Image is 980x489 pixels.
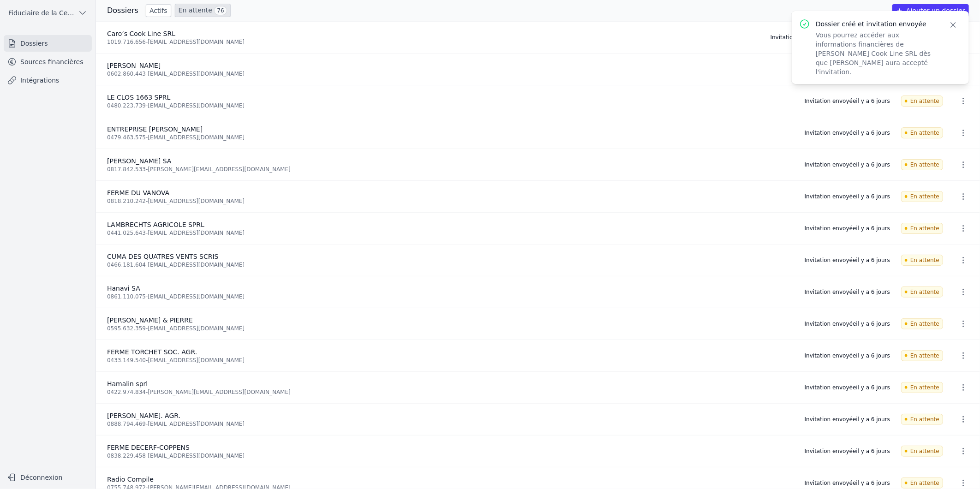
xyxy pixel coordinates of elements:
[4,72,92,89] a: Intégrations
[107,30,175,37] span: Caro’s Cook Line SRL
[901,127,943,138] span: En attente
[805,416,890,423] div: Invitation envoyée il y a 6 jours
[107,157,171,165] span: [PERSON_NAME] SA
[805,225,890,232] div: Invitation envoyée il y a 6 jours
[901,223,943,234] span: En attente
[107,166,794,173] div: 0817.842.533 - [PERSON_NAME][EMAIL_ADDRESS][DOMAIN_NAME]
[107,125,203,133] span: ENTREPRISE [PERSON_NAME]
[771,34,890,41] div: Invitation envoyée il y a quelques secondes
[805,352,890,359] div: Invitation envoyée il y a 6 jours
[4,6,92,20] button: Fiduciaire de la Cense & Associés
[107,253,219,260] span: CUMA DES QUATRES VENTS SCRIS
[901,446,943,457] span: En attente
[4,54,92,70] a: Sources financières
[107,285,140,292] span: Hanavi SA
[8,8,74,18] span: Fiduciaire de la Cense & Associés
[107,38,759,46] div: 1019.716.656 - [EMAIL_ADDRESS][DOMAIN_NAME]
[146,4,171,17] a: Actifs
[107,70,794,78] div: 0602.860.443 - [EMAIL_ADDRESS][DOMAIN_NAME]
[214,6,227,15] span: 76
[107,444,190,451] span: FERME DECERF-COPPENS
[805,320,890,328] div: Invitation envoyée il y a 6 jours
[901,191,943,202] span: En attente
[107,293,794,300] div: 0861.110.075 - [EMAIL_ADDRESS][DOMAIN_NAME]
[901,255,943,266] span: En attente
[107,94,170,101] span: LE CLOS 1663 SPRL
[901,159,943,170] span: En attente
[816,19,938,29] p: Dossier créé et invitation envoyée
[107,221,204,228] span: LAMBRECHTS AGRICOLE SPRL
[805,256,890,264] div: Invitation envoyée il y a 6 jours
[107,261,794,268] div: 0466.181.604 - [EMAIL_ADDRESS][DOMAIN_NAME]
[901,95,943,107] span: En attente
[901,350,943,361] span: En attente
[107,412,180,419] span: [PERSON_NAME]. AGR.
[901,414,943,425] span: En attente
[805,129,890,137] div: Invitation envoyée il y a 6 jours
[4,470,92,485] button: Déconnexion
[107,452,794,459] div: 0838.229.458 - [EMAIL_ADDRESS][DOMAIN_NAME]
[107,197,794,205] div: 0818.210.242 - [EMAIL_ADDRESS][DOMAIN_NAME]
[4,35,92,52] a: Dossiers
[901,318,943,329] span: En attente
[805,288,890,296] div: Invitation envoyée il y a 6 jours
[805,193,890,200] div: Invitation envoyée il y a 6 jours
[805,161,890,168] div: Invitation envoyée il y a 6 jours
[892,4,969,17] button: Ajouter un dossier
[107,189,169,197] span: FERME DU VANOVA
[901,286,943,298] span: En attente
[805,384,890,391] div: Invitation envoyée il y a 6 jours
[805,447,890,455] div: Invitation envoyée il y a 6 jours
[107,348,197,356] span: FERME TORCHET SOC. AGR.
[107,420,794,428] div: 0888.794.469 - [EMAIL_ADDRESS][DOMAIN_NAME]
[107,325,794,332] div: 0595.632.359 - [EMAIL_ADDRESS][DOMAIN_NAME]
[816,30,938,77] p: Vous pourrez accéder aux informations financières de [PERSON_NAME] Cook Line SRL dès que [PERSON_...
[107,134,794,141] div: 0479.463.575 - [EMAIL_ADDRESS][DOMAIN_NAME]
[805,479,890,487] div: Invitation envoyée il y a 6 jours
[107,476,154,483] span: Radio Compile
[107,388,794,396] div: 0422.974.834 - [PERSON_NAME][EMAIL_ADDRESS][DOMAIN_NAME]
[175,4,231,17] a: En attente 76
[805,97,890,105] div: Invitation envoyée il y a 6 jours
[107,5,138,16] h3: Dossiers
[107,62,161,69] span: [PERSON_NAME]
[901,477,943,489] span: En attente
[107,316,193,324] span: [PERSON_NAME] & PIERRE
[107,102,794,109] div: 0480.223.739 - [EMAIL_ADDRESS][DOMAIN_NAME]
[901,382,943,393] span: En attente
[107,380,148,388] span: Hamalin sprl
[107,357,794,364] div: 0433.149.540 - [EMAIL_ADDRESS][DOMAIN_NAME]
[107,229,794,237] div: 0441.025.643 - [EMAIL_ADDRESS][DOMAIN_NAME]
